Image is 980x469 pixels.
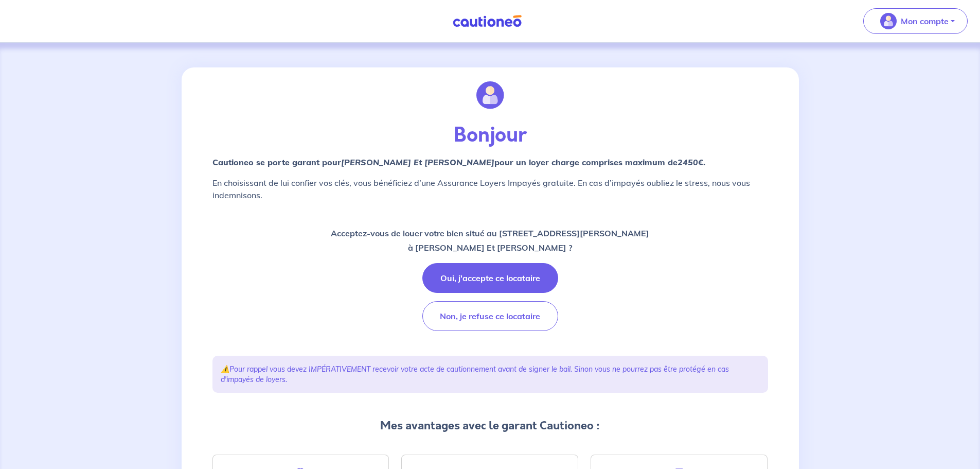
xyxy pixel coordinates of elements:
img: illu_account.svg [476,81,504,109]
p: Bonjour [212,123,768,148]
button: Oui, j'accepte ce locataire [422,263,558,293]
em: 2450€ [678,157,703,167]
button: Non, je refuse ce locataire [422,301,558,331]
img: Cautioneo [449,15,526,28]
strong: Cautioneo se porte garant pour pour un loyer charge comprises maximum de . [212,157,705,167]
p: En choisissant de lui confier vos clés, vous bénéficiez d’une Assurance Loyers Impayés gratuite. ... [212,177,768,201]
p: Acceptez-vous de louer votre bien situé au [STREET_ADDRESS][PERSON_NAME] à [PERSON_NAME] Et [PERS... [331,226,649,255]
p: ⚠️ [221,364,760,385]
button: illu_account_valid_menu.svgMon compte [863,8,968,34]
em: Pour rappel vous devez IMPÉRATIVEMENT recevoir votre acte de cautionnement avant de signer le bai... [221,364,729,384]
em: [PERSON_NAME] Et [PERSON_NAME] [341,157,494,167]
img: illu_account_valid_menu.svg [880,13,897,29]
p: Mes avantages avec le garant Cautioneo : [212,418,768,434]
p: Mon compte [901,15,949,27]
